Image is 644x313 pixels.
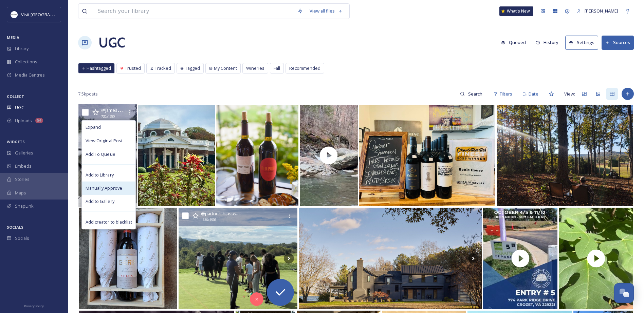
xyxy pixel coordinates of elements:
span: Recommended [289,65,320,71]
span: Galleries [15,150,33,156]
span: Expand [86,124,101,130]
span: Stories [15,176,30,183]
span: MEDIA [7,35,19,40]
img: thumbnail [559,208,633,309]
span: [PERSON_NAME] [585,8,618,14]
span: COLLECT [7,94,24,99]
span: Filters [500,91,512,97]
span: View Original Post [86,138,123,144]
span: My Content [214,65,237,71]
img: October is Virginia Wine Month. Celebrate with us in the heart of wine country, with vineyards al... [216,105,298,206]
a: What's New [499,6,533,16]
a: UGC [98,33,125,53]
img: Renovation perfection ✨ We specialize in architecturally designed custom home builds and major re... [299,208,482,309]
img: thumbnail [483,208,557,309]
button: History [533,36,562,49]
a: Settings [565,36,602,49]
span: Manually Approve [86,185,122,191]
span: Collections [15,59,37,65]
button: Queued [498,36,529,49]
span: Library [15,45,29,52]
span: Tagged [185,65,200,71]
span: @ partnershipsuva [201,210,239,216]
img: Monticello #kfrontdesigns #photography #monticello #thomasjefferson #charlottesville #charlottesv... [138,105,215,206]
a: Queued [498,36,533,49]
span: Privacy Policy [24,304,44,308]
button: Settings [565,36,598,49]
img: It's beginning to feel a lot like Fall along Route 231 🍂 Enjoy live music with a view for our wee... [497,105,633,206]
span: WIDGETS [7,139,25,144]
span: Hashtagged [87,65,111,71]
span: 1536 x 1536 [201,217,216,222]
button: Open Chat [614,283,634,303]
span: Add To Queue [86,151,115,158]
input: Search [465,87,487,101]
span: UGC [15,104,24,111]
span: Fall [274,65,280,71]
a: View all files [306,4,346,18]
a: [PERSON_NAME] [573,4,622,18]
img: Circle%20Logo.png [11,11,18,18]
span: Maps [15,190,26,196]
span: Tracked [155,65,171,71]
span: Add to Library [86,171,114,178]
span: Socials [15,235,29,242]
span: Uploads [15,118,32,124]
span: SnapLink [15,203,34,209]
img: thumbnail [298,105,359,206]
span: 7.5k posts [78,91,98,97]
span: SOCIALS [7,225,23,230]
span: Visit [GEOGRAPHIC_DATA] [21,11,74,18]
span: @ jamesrivertour [101,107,135,113]
span: Embeds [15,163,32,169]
span: Media Centres [15,72,45,78]
span: Date [529,91,538,97]
div: 54 [35,118,43,123]
img: We’re thrilled to introduce a standout addition to our wine list — the Attila Gere ‘Solus’ 2021 M... [79,208,177,309]
span: Add to Gallery [86,199,114,205]
img: Tomorrows tasting is ready!! We are opening up Cabernet Sauvignon that are just fantastic. Scatte... [359,105,496,206]
span: View: [564,91,575,97]
span: Add creator to blacklist [86,219,132,225]
a: History [533,36,566,49]
span: Trusted [125,65,141,71]
input: Search your library [94,4,294,19]
img: Recapping our latest #StarrHillPathways Programming Day with albemarlecountypublicschools student... [179,208,297,309]
span: 720 x 1280 [101,114,115,119]
button: Sources [602,36,634,49]
span: Wineries [246,65,264,71]
a: Privacy Policy [24,301,44,310]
